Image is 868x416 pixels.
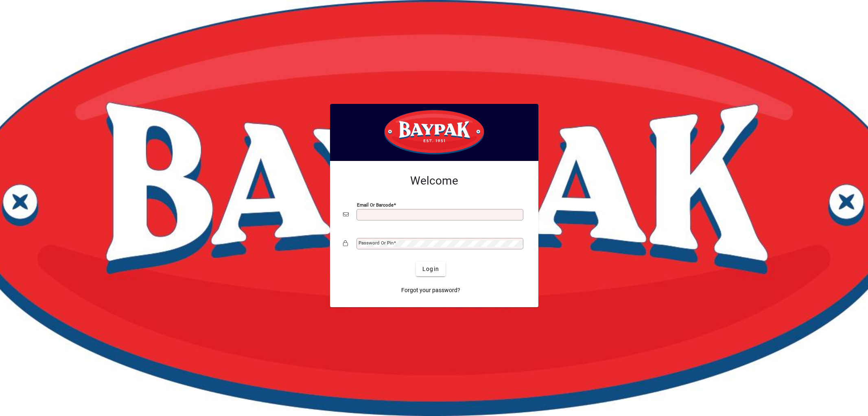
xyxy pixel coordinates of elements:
[357,202,394,208] mat-label: Email or Barcode
[398,283,464,297] a: Forgot your password?
[359,240,394,246] mat-label: Password or Pin
[401,286,460,295] span: Forgot your password?
[343,174,525,188] h2: Welcome
[422,265,439,273] span: Login
[416,262,446,276] button: Login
